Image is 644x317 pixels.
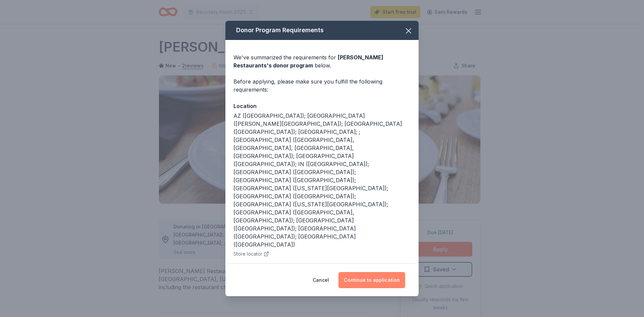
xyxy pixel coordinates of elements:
button: Cancel [313,272,329,288]
button: Continue to application [338,272,405,288]
div: Donor Program Requirements [225,21,419,40]
div: Before applying, please make sure you fulfill the following requirements: [233,77,411,94]
button: Store locator [233,250,269,258]
div: Location [233,102,411,110]
div: AZ ([GEOGRAPHIC_DATA]); [GEOGRAPHIC_DATA] ([PERSON_NAME][GEOGRAPHIC_DATA]); [GEOGRAPHIC_DATA] ([G... [233,112,411,249]
div: We've summarized the requirements for below. [233,53,411,69]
